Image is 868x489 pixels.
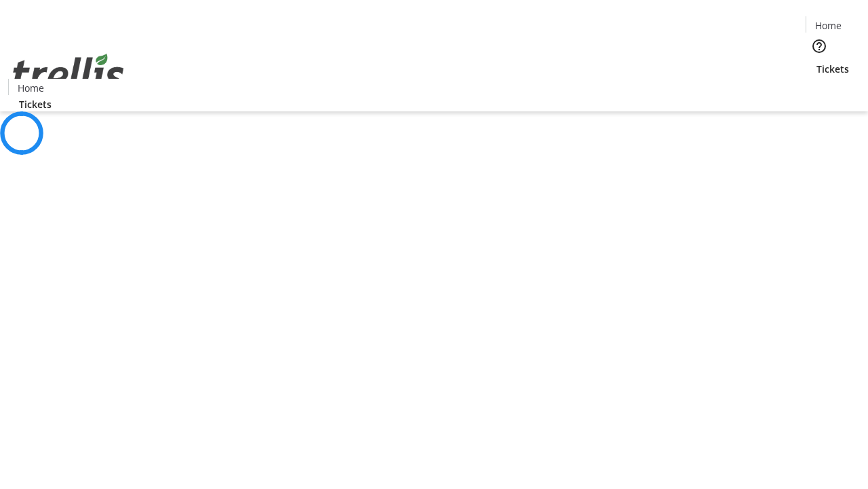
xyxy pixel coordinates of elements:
span: Tickets [816,62,849,76]
a: Home [9,81,52,95]
span: Tickets [19,97,52,111]
span: Home [18,81,44,95]
a: Home [806,18,850,33]
span: Home [815,18,842,33]
button: Cart [806,76,833,103]
a: Tickets [8,97,62,111]
button: Help [806,33,833,60]
img: Orient E2E Organization SeylOnxuSj's Logo [8,39,129,107]
a: Tickets [806,62,860,76]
